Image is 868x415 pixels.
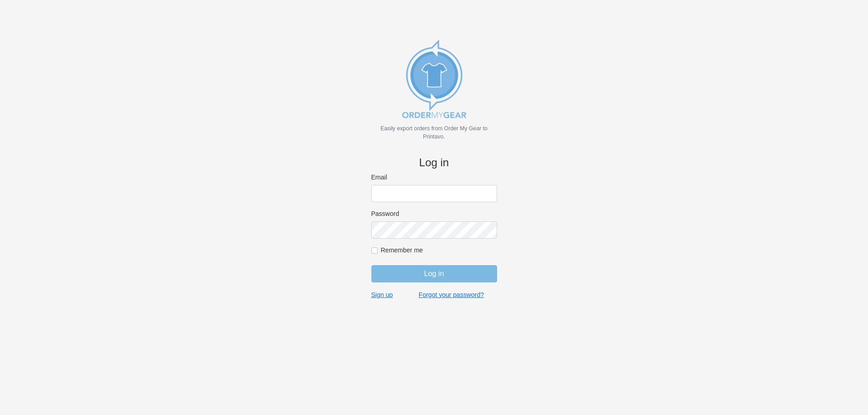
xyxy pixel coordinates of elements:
[389,33,480,124] img: new_omg_export_logo-652582c309f788888370c3373ec495a74b7b3fc93c8838f76510ecd25890bcc4.png
[419,291,484,299] a: Forgot your password?
[371,210,497,218] label: Password
[371,124,497,141] p: Easily export orders from Order My Gear to Printavo.
[371,265,497,282] input: Log in
[371,291,393,299] a: Sign up
[381,246,497,254] label: Remember me
[371,173,497,181] label: Email
[371,156,497,169] h4: Log in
